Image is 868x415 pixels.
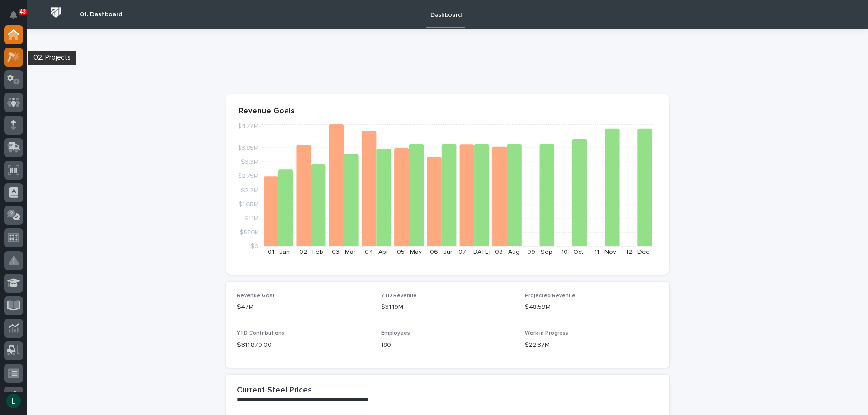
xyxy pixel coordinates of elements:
[241,159,259,165] tspan: $3.3M
[381,303,514,312] p: $31.19M
[458,249,491,255] text: 07 - [DATE]
[365,249,388,255] text: 04 - Apr
[268,249,290,255] text: 01 - Jan
[4,5,23,24] button: Notifications
[20,9,26,15] p: 43
[237,340,370,350] p: $ 311,870.00
[237,123,259,129] tspan: $4.77M
[238,173,259,179] tspan: $2.75M
[332,249,356,255] text: 03 - Mar
[11,11,23,25] div: Notifications43
[381,340,514,350] p: 180
[4,392,23,410] button: users-avatar
[80,11,122,19] h2: 01. Dashboard
[238,201,259,207] tspan: $1.65M
[525,340,658,350] p: $22.37M
[237,331,284,336] span: YTD Contributions
[237,386,312,396] h2: Current Steel Prices
[244,215,259,221] tspan: $1.1M
[237,145,259,151] tspan: $3.85M
[241,187,259,193] tspan: $2.2M
[525,331,568,336] span: Work in Progress
[561,249,583,255] text: 10 - Oct
[237,293,274,298] span: Revenue Goal
[239,107,656,117] p: Revenue Goals
[626,249,649,255] text: 12 - Dec
[430,249,454,255] text: 06 - Jun
[240,229,259,235] tspan: $550K
[525,293,576,298] span: Projected Revenue
[397,249,422,255] text: 05 - May
[381,331,410,336] span: Employees
[381,293,417,298] span: YTD Revenue
[594,249,616,255] text: 11 - Nov
[495,249,519,255] text: 08 - Aug
[47,4,64,21] img: Workspace Logo
[527,249,552,255] text: 09 - Sep
[250,243,259,250] tspan: $0
[525,303,658,312] p: $48.59M
[299,249,323,255] text: 02 - Feb
[237,303,370,312] p: $47M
